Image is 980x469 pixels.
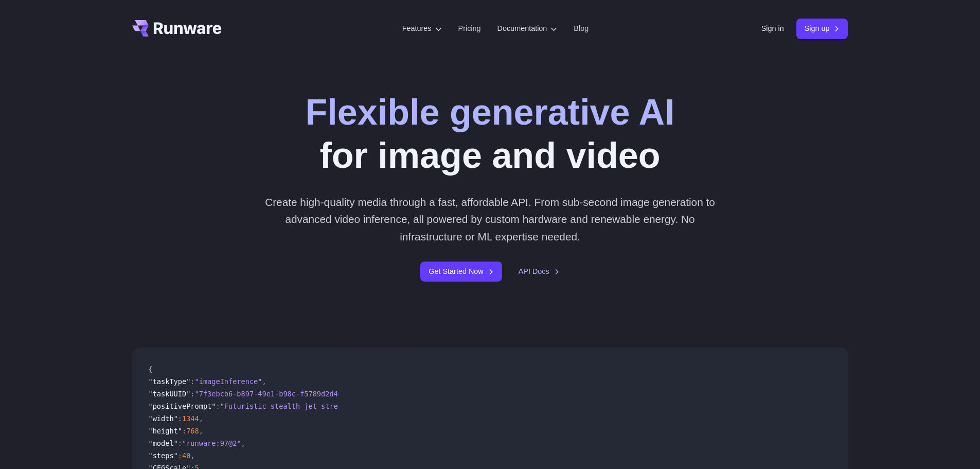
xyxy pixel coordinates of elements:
[402,23,442,34] label: Features
[190,451,194,460] span: ,
[149,365,153,373] span: {
[149,427,182,435] span: "height"
[519,266,560,277] a: API Docs
[149,390,191,398] span: "taskUUID"
[796,19,848,39] a: Sign up
[182,439,241,447] span: "runware:97@2"
[182,451,190,460] span: 40
[190,377,194,386] span: :
[216,402,220,410] span: :
[149,377,191,386] span: "taskType"
[182,414,199,423] span: 1344
[497,23,558,34] label: Documentation
[149,439,178,447] span: "model"
[262,377,266,386] span: ,
[132,20,222,37] a: Go to /
[149,414,178,423] span: "width"
[241,439,245,447] span: ,
[305,91,674,177] h1: for image and video
[220,402,603,410] span: "Futuristic stealth jet streaking through a neon-lit cityscape with glowing purple exhaust"
[199,427,203,435] span: ,
[178,439,182,447] span: :
[190,390,194,398] span: :
[199,414,203,423] span: ,
[178,451,182,460] span: :
[761,23,784,34] a: Sign in
[195,390,355,398] span: "7f3ebcb6-b897-49e1-b98c-f5789d2d40d7"
[182,427,186,435] span: :
[574,23,589,34] a: Blog
[420,262,502,282] a: Get Started Now
[305,92,674,132] strong: Flexible generative AI
[195,377,262,386] span: "imageInference"
[149,451,178,460] span: "steps"
[149,402,216,410] span: "positivePrompt"
[186,427,199,435] span: 768
[178,414,182,423] span: :
[261,194,719,245] p: Create high-quality media through a fast, affordable API. From sub-second image generation to adv...
[458,23,481,34] a: Pricing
